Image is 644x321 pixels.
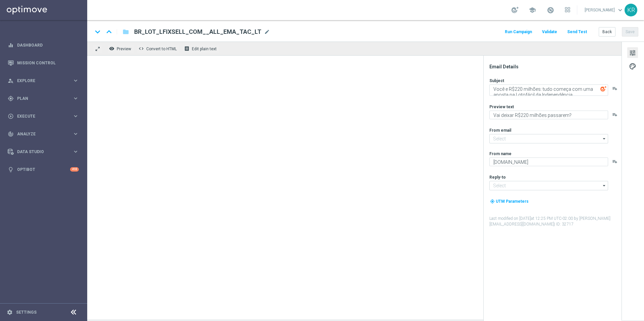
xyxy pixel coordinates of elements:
[489,104,514,110] label: Preview text
[7,114,79,119] button: play_circle_outline Execute keyboard_arrow_right
[489,181,608,190] input: Select
[7,167,79,172] button: lightbulb Optibot +10
[17,79,72,83] span: Explore
[107,44,134,53] button: remove_red_eye Preview
[625,4,637,16] div: KR
[70,167,79,172] div: +10
[629,62,636,71] span: palette
[612,159,618,164] button: playlist_add
[8,167,14,173] i: lightbulb
[17,114,72,118] span: Execute
[264,29,270,35] span: mode_edit
[489,198,529,205] button: my_location UTM Parameters
[7,96,79,101] button: gps_fixed Plan keyboard_arrow_right
[8,42,14,48] i: equalizer
[504,27,533,37] button: Run Campaign
[17,36,79,54] a: Dashboard
[7,131,79,137] button: track_changes Analyze keyboard_arrow_right
[8,95,72,102] div: Plan
[17,150,72,154] span: Data Studio
[8,78,14,84] i: person_search
[16,310,37,314] a: Settings
[93,27,103,37] i: keyboard_arrow_down
[139,46,144,51] span: code
[490,199,495,204] i: my_location
[7,149,79,154] button: Data Studio keyboard_arrow_right
[17,160,70,178] a: Optibot
[584,5,625,15] a: [PERSON_NAME]keyboard_arrow_down
[489,175,506,180] label: Reply-to
[109,46,114,51] i: remove_red_eye
[8,95,14,102] i: gps_fixed
[122,26,130,37] button: folder
[627,47,638,58] button: tune
[72,77,79,84] i: keyboard_arrow_right
[529,6,536,14] span: school
[7,43,79,48] button: equalizer Dashboard
[601,134,608,143] i: arrow_drop_down
[8,113,72,119] div: Execute
[8,36,79,54] div: Dashboard
[72,131,79,137] i: keyboard_arrow_right
[489,216,621,227] label: Last modified on [DATE] at 12:25 PM UTC-02:00 by [PERSON_NAME][EMAIL_ADDRESS][DOMAIN_NAME]
[182,44,220,53] button: receipt Edit plain text
[616,6,624,14] span: keyboard_arrow_down
[542,29,557,34] span: Validate
[489,78,504,83] label: Subject
[489,151,512,156] label: From name
[146,47,177,51] span: Convert to HTML
[629,49,636,57] span: tune
[612,112,618,117] button: playlist_add
[7,309,13,315] i: settings
[192,47,217,51] span: Edit plain text
[8,113,14,119] i: play_circle_outline
[8,160,79,178] div: Optibot
[184,46,190,51] i: receipt
[72,113,79,119] i: keyboard_arrow_right
[554,222,574,227] span: | ID: 32717
[489,64,621,70] div: Email Details
[8,131,14,137] i: track_changes
[17,97,72,101] span: Plan
[541,27,558,37] button: Validate
[17,54,79,72] a: Mission Control
[599,27,615,37] button: Back
[601,181,608,190] i: arrow_drop_down
[489,134,608,143] input: Select
[8,149,72,155] div: Data Studio
[8,78,72,84] div: Explore
[134,28,261,36] span: BR_LOT_LFIXSELL_COM__ALL_EMA_TAC_LT
[72,148,79,155] i: keyboard_arrow_right
[566,27,588,37] button: Send Test
[72,95,79,102] i: keyboard_arrow_right
[496,199,529,204] span: UTM Parameters
[8,54,79,72] div: Mission Control
[104,27,114,37] i: keyboard_arrow_up
[622,27,638,37] button: Save
[117,47,131,51] span: Preview
[612,86,618,91] button: playlist_add
[17,132,72,136] span: Analyze
[600,86,606,92] img: optiGenie.svg
[7,60,79,66] button: Mission Control
[8,131,72,137] div: Analyze
[122,28,129,36] i: folder
[489,128,511,133] label: From email
[7,78,79,83] button: person_search Explore keyboard_arrow_right
[137,44,180,53] button: code Convert to HTML
[627,61,638,71] button: palette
